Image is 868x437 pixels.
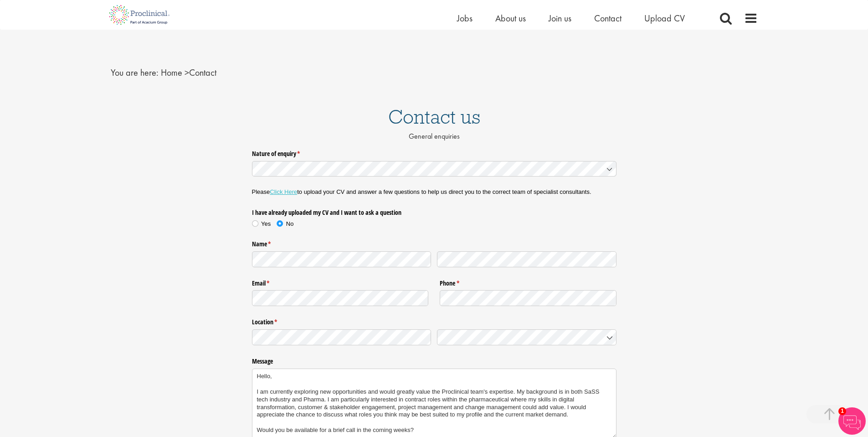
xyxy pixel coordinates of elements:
a: Click Here [270,188,297,195]
label: Message [252,354,616,366]
span: Yes [261,220,271,227]
a: Jobs [457,12,473,24]
label: Nature of enquiry [252,146,616,158]
span: You are here: [111,67,159,78]
span: No [286,220,294,227]
img: Chatbot [838,407,866,435]
legend: I have already uploaded my CV and I want to ask a question [252,205,429,217]
span: 1 [838,407,846,415]
span: > [185,67,189,78]
label: Phone [440,276,616,287]
legend: Location [252,315,616,327]
p: Please to upload your CV and answer a few questions to help us direct you to the correct team of ... [252,188,616,196]
input: State / Province / Region [252,329,431,345]
input: Country [437,329,616,345]
span: Contact [161,67,216,78]
legend: Name [252,236,616,248]
a: Contact [594,12,621,24]
a: breadcrumb link to Home [161,67,182,78]
input: Last [437,251,616,267]
a: Join us [549,12,571,24]
a: Upload CV [644,12,685,24]
input: First [252,251,431,267]
label: Email [252,276,429,287]
a: About us [495,12,526,24]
